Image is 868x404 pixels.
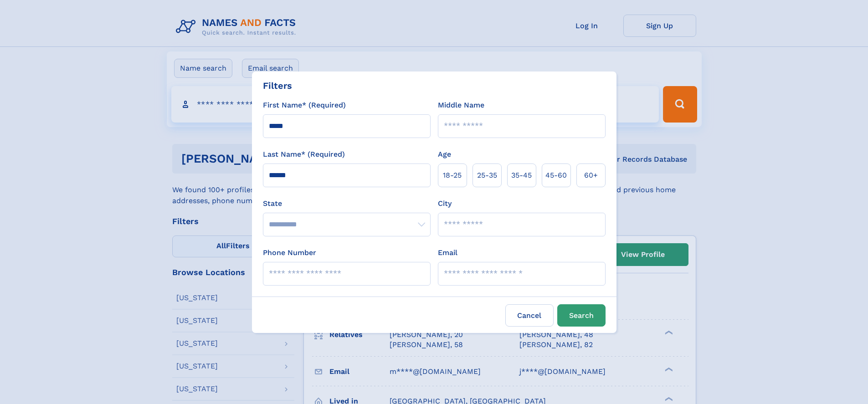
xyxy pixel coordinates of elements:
label: Last Name* (Required) [263,149,345,160]
label: State [263,198,431,209]
label: Email [438,247,457,258]
span: 18‑25 [443,170,462,181]
label: Cancel [505,304,554,327]
label: City [438,198,452,209]
span: 45‑60 [545,170,567,181]
label: Age [438,149,451,160]
label: First Name* (Required) [263,100,346,111]
span: 25‑35 [477,170,497,181]
button: Search [557,304,606,327]
label: Middle Name [438,100,484,111]
span: 35‑45 [511,170,532,181]
div: Filters [263,79,292,92]
label: Phone Number [263,247,316,258]
span: 60+ [584,170,598,181]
